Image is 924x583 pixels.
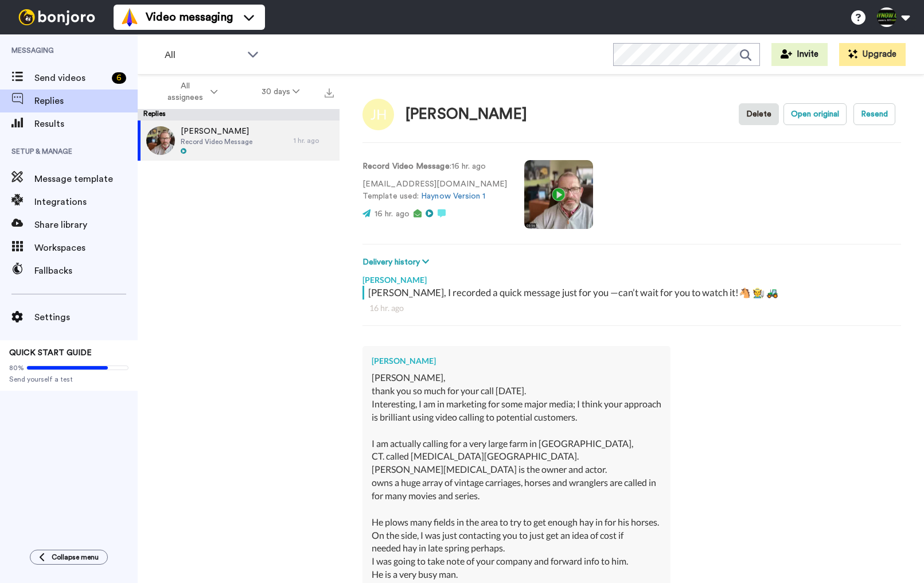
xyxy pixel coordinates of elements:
span: Record Video Message [181,137,252,146]
img: export.svg [325,88,334,98]
strong: Record Video Message [362,162,450,170]
span: QUICK START GUIDE [9,349,92,357]
button: Export all results that match these filters now. [321,83,337,100]
button: All assignees [140,76,240,108]
img: bj-logo-header-white.svg [14,9,100,25]
span: Replies [34,94,138,108]
a: [PERSON_NAME]Record Video Message1 hr. ago [138,121,340,161]
div: 6 [112,72,126,84]
div: [PERSON_NAME] [406,106,527,123]
div: 16 hr. ago [369,302,894,314]
span: 80% [9,363,24,372]
button: Delivery history [362,256,432,269]
span: Integrations [34,195,138,209]
span: Fallbacks [34,264,138,278]
span: All assignees [162,80,208,103]
span: 16 hr. ago [375,210,410,218]
button: Resend [853,103,895,125]
span: [PERSON_NAME] [181,126,252,137]
div: [PERSON_NAME] [362,269,901,286]
p: [EMAIL_ADDRESS][DOMAIN_NAME] Template used: [362,178,507,203]
button: Open original [783,103,847,125]
button: 30 days [240,81,322,102]
div: [PERSON_NAME] [372,355,661,367]
img: Image of Joy Haines [362,99,394,130]
img: b47d6ca4-874d-4873-adf5-a81b30ffd603-thumb.jpg [146,126,175,155]
button: Collapse menu [30,550,108,565]
span: Share library [34,218,138,232]
div: Replies [138,109,340,121]
button: Delete [739,103,779,125]
p: : 16 hr. ago [362,161,507,173]
span: Video messaging [146,9,233,25]
span: Message template [34,172,138,186]
span: Collapse menu [52,553,99,562]
span: Send yourself a test [9,375,128,384]
span: Send videos [34,71,107,85]
span: Workspaces [34,241,138,255]
div: [PERSON_NAME], I recorded a quick message just for you —can’t wait for you to watch it!🐴 🧑‍🌾 🚜 [368,286,898,300]
span: All [165,48,241,62]
button: Invite [771,43,828,66]
div: 1 hr. ago [294,136,334,145]
img: vm-color.svg [120,8,139,26]
span: Settings [34,310,138,324]
a: Haynow Version 1 [421,192,485,200]
span: Results [34,117,138,131]
button: Upgrade [839,43,906,66]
